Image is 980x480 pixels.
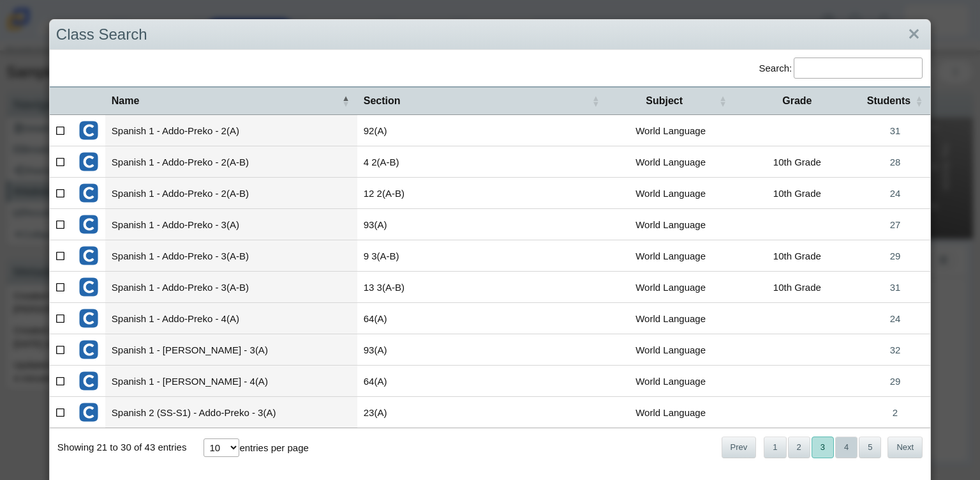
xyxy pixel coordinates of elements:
a: 32 [860,334,930,365]
img: External class connected through Clever [78,183,99,203]
button: 1 [764,437,786,458]
td: World Language [607,272,734,303]
a: 29 [860,366,930,396]
td: Spanish 1 - Addo-Preko - 3(A-B) [105,240,357,272]
button: 3 [812,437,834,458]
a: 27 [860,209,930,240]
img: External class connected through Clever [78,245,99,266]
div: Class Search [50,20,930,50]
td: Spanish 1 - [PERSON_NAME] - 4(A) [105,366,357,397]
div: Showing 21 to 30 of 43 entries [50,428,187,467]
nav: pagination [720,437,923,458]
img: External class connected through Clever [78,120,99,141]
td: Spanish 1 - Addo-Preko - 3(A) [105,209,357,240]
span: Grade [782,95,812,106]
button: Next [887,437,923,458]
img: External class connected through Clever [78,402,99,422]
img: External class connected through Clever [78,339,99,360]
td: World Language [607,209,734,240]
td: World Language [607,303,734,334]
td: 4 2(A-B) [357,146,607,178]
span: Name : Activate to invert sorting [342,88,350,114]
td: World Language [607,146,734,178]
img: External class connected through Clever [78,371,99,391]
td: World Language [607,366,734,397]
td: 64(A) [357,303,607,334]
button: Previous [722,437,757,458]
td: 93(A) [357,209,607,240]
button: 2 [788,437,810,458]
td: 13 3(A-B) [357,272,607,303]
span: Name [112,95,140,106]
span: Students : Activate to sort [915,88,923,114]
img: External class connected through Clever [78,214,99,235]
img: External class connected through Clever [78,308,99,329]
td: 23(A) [357,397,607,428]
a: 24 [860,303,930,334]
td: 9 3(A-B) [357,240,607,272]
a: 31 [860,272,930,302]
td: World Language [607,178,734,209]
td: Spanish 1 - Addo-Preko - 2(A-B) [105,146,357,178]
label: Search: [759,63,792,74]
td: 10th Grade [734,272,860,303]
td: Spanish 2 (SS-S1) - Addo-Preko - 3(A) [105,397,357,428]
a: 29 [860,240,930,271]
td: 10th Grade [734,146,860,178]
span: Section : Activate to sort [591,88,599,114]
a: 31 [860,115,930,146]
td: Spanish 1 - Addo-Preko - 2(A) [105,115,357,146]
td: Spanish 1 - [PERSON_NAME] - 3(A) [105,334,357,366]
td: Spanish 1 - Addo-Preko - 4(A) [105,303,357,334]
span: Subject : Activate to sort [719,88,727,114]
img: External class connected through Clever [78,277,99,297]
button: 5 [859,437,881,458]
td: 64(A) [357,366,607,397]
span: Section [364,95,401,106]
td: Spanish 1 - Addo-Preko - 2(A-B) [105,178,357,209]
label: entries per page [239,442,308,453]
a: 28 [860,146,930,177]
td: 93(A) [357,334,607,366]
a: 24 [860,178,930,208]
a: Close [904,24,924,45]
td: World Language [607,334,734,366]
img: External class connected through Clever [78,151,99,172]
td: 10th Grade [734,240,860,272]
td: 12 2(A-B) [357,178,607,209]
a: 2 [860,397,930,428]
span: Subject [646,95,683,106]
td: 92(A) [357,115,607,146]
td: World Language [607,240,734,272]
td: 10th Grade [734,178,860,209]
td: World Language [607,115,734,146]
button: 4 [835,437,857,458]
td: World Language [607,397,734,428]
td: Spanish 1 - Addo-Preko - 3(A-B) [105,272,357,303]
span: Students [867,95,910,106]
